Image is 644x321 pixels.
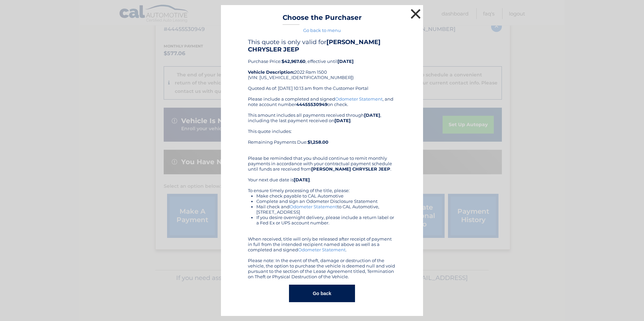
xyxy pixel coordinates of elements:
div: This quote includes: Remaining Payments Due: [248,129,396,150]
b: [PERSON_NAME] CHRYSLER JEEP [311,166,390,172]
a: Odometer Statement [290,204,337,209]
b: 44455530949 [296,102,327,107]
div: Purchase Price: , effective until 2022 Ram 1500 (VIN: [US_VEHICLE_IDENTIFICATION_NUMBER]) Quoted ... [248,38,396,96]
b: [DATE] [334,118,351,123]
strong: Vehicle Description: [248,69,294,75]
li: Make check payable to CAL Automotive [256,193,396,199]
b: [DATE] [364,112,380,118]
button: × [409,7,422,21]
div: Please include a completed and signed , and note account number on check. This amount includes al... [248,96,396,279]
button: Go back [289,285,355,302]
a: Odometer Statement [298,247,346,252]
li: Complete and sign an Odometer Disclosure Statement [256,199,396,204]
b: [DATE] [294,177,310,182]
a: Odometer Statement [335,96,383,102]
b: $1,258.00 [308,139,328,145]
h4: This quote is only valid for [248,38,396,53]
li: Mail check and to CAL Automotive, [STREET_ADDRESS] [256,204,396,215]
li: If you desire overnight delivery, please include a return label or a Fed Ex or UPS account number. [256,215,396,225]
a: Go back to menu [303,28,341,33]
h3: Choose the Purchaser [283,13,362,25]
b: [PERSON_NAME] CHRYSLER JEEP [248,38,381,53]
b: $42,967.60 [282,59,305,64]
b: [DATE] [337,59,354,64]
